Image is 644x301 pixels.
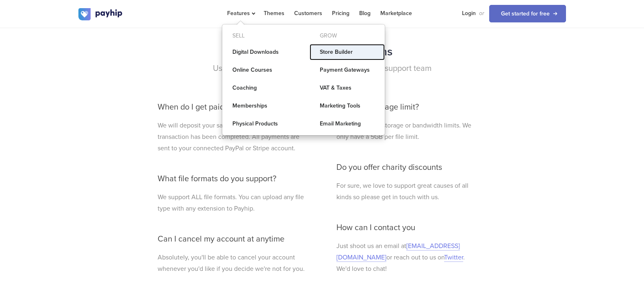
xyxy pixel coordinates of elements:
[336,120,479,143] p: No, we have no storage or bandwidth limits. We only have a 5GB per file limit.
[310,29,385,42] div: Grow
[444,253,463,262] a: Twitter
[336,163,479,172] h3: Do you offer charity discounts
[336,103,479,112] h3: Is there a storage limit?
[158,191,308,214] p: We support ALL file formats. You can upload any file type with any extension to Payhip.
[489,5,566,22] a: Get started for free
[222,62,297,78] a: Online Courses
[78,8,123,20] img: logo.svg
[336,180,479,203] p: For sure, we love to support great causes of all kinds so please get in touch with us.
[310,116,385,132] a: Email Marketing
[227,10,254,17] span: Features
[222,116,297,132] a: Physical Products
[158,252,308,275] p: Absolutely, you'll be able to cancel your account whenever you'd like if you decide we're not for...
[158,103,308,112] h3: When do I get paid?
[222,80,297,96] a: Coaching
[222,98,297,114] a: Memberships
[336,223,479,232] h3: How can I contact you
[222,29,297,42] div: Sell
[310,44,385,60] a: Store Builder
[158,120,308,154] p: We will deposit your sales to you immediately after a transaction has been completed. All payment...
[222,44,297,60] a: Digital Downloads
[310,98,385,114] a: Marketing Tools
[78,41,566,63] h2: Frequently asked questions
[158,174,308,183] h3: What file formats do you support?
[158,235,308,244] h3: Can I cancel my account at anytime
[336,240,479,275] p: Just shoot us an email at or reach out to us on . We'd love to chat!
[310,62,385,78] a: Payment Gateways
[310,80,385,96] a: VAT & Taxes
[78,63,566,74] p: Useful things to know from our helpful customer support team
[336,242,460,262] a: [EMAIL_ADDRESS][DOMAIN_NAME]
